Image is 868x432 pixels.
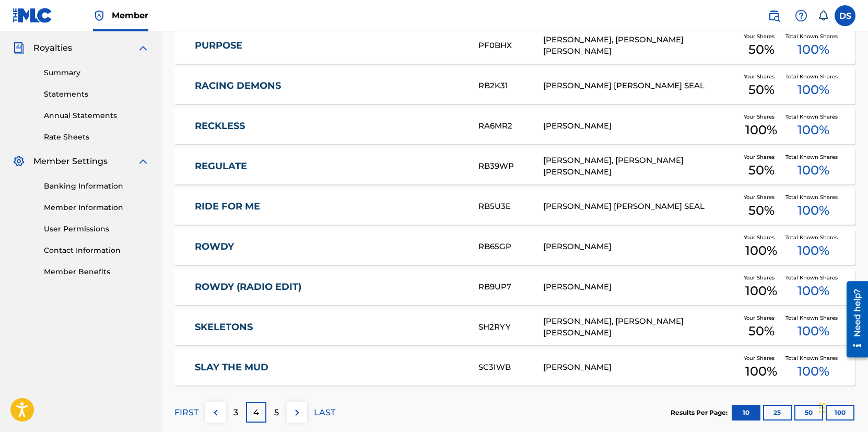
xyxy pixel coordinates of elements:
div: Drag [819,392,825,424]
span: Your Shares [744,32,779,40]
div: [PERSON_NAME] [543,361,737,373]
a: RECKLESS [195,120,464,132]
iframe: Chat Widget [816,382,868,432]
p: LAST [314,406,335,419]
button: 50 [794,405,823,421]
div: SC3IWB [478,361,543,373]
p: 5 [274,406,279,419]
span: Total Known Shares [785,193,842,201]
span: Total Known Shares [785,113,842,121]
p: Results Per Page: [671,408,730,417]
a: Member Benefits [44,266,149,277]
span: 50 % [748,201,775,220]
img: expand [137,155,149,168]
span: 100 % [745,121,777,139]
p: 3 [233,406,238,419]
a: Statements [44,89,149,100]
span: 100 % [745,362,777,381]
span: 100 % [797,80,829,99]
div: PF0BHX [478,40,543,52]
div: RB9UP7 [478,281,543,293]
span: Your Shares [744,314,779,322]
a: RACING DEMONS [195,80,464,92]
div: [PERSON_NAME] [543,120,737,132]
div: [PERSON_NAME], [PERSON_NAME] [PERSON_NAME] [543,155,737,178]
a: ROWDY [195,241,464,253]
div: RB5U3E [478,201,543,213]
p: FIRST [174,406,198,419]
span: 100 % [797,161,829,180]
a: REGULATE [195,160,464,172]
img: help [795,9,807,22]
span: Your Shares [744,233,779,241]
div: [PERSON_NAME] [PERSON_NAME] SEAL [543,201,737,213]
span: 50 % [748,161,775,180]
span: Total Known Shares [785,354,842,362]
a: RIDE FOR ME [195,201,464,213]
img: search [768,9,780,22]
div: RB65GP [478,241,543,253]
span: Your Shares [744,153,779,161]
a: PURPOSE [195,40,464,52]
span: 50 % [748,80,775,99]
img: right [291,406,303,419]
div: [PERSON_NAME] [543,281,737,293]
a: SKELETONS [195,321,464,333]
span: 100 % [797,282,829,300]
span: 100 % [797,121,829,139]
span: 100 % [797,241,829,260]
div: Notifications [818,10,828,21]
span: Total Known Shares [785,32,842,40]
span: Total Known Shares [785,314,842,322]
div: [PERSON_NAME], [PERSON_NAME] [PERSON_NAME] [543,34,737,57]
div: [PERSON_NAME] [PERSON_NAME] SEAL [543,80,737,92]
img: Member Settings [13,155,25,168]
a: SLAY THE MUD [195,361,464,373]
span: Your Shares [744,73,779,80]
div: SH2RYY [478,321,543,333]
span: Your Shares [744,113,779,121]
img: Royalties [13,42,25,54]
img: expand [137,42,149,54]
span: Total Known Shares [785,153,842,161]
a: Banking Information [44,181,149,192]
img: MLC Logo [13,8,53,23]
span: 100 % [797,40,829,59]
div: RB2K31 [478,80,543,92]
span: 100 % [797,322,829,341]
a: Member Information [44,202,149,213]
button: 10 [732,405,760,421]
span: Your Shares [744,354,779,362]
span: Royalties [33,42,72,54]
img: left [209,406,222,419]
div: RA6MR2 [478,120,543,132]
a: Contact Information [44,245,149,256]
a: Rate Sheets [44,132,149,143]
div: [PERSON_NAME] [543,241,737,253]
a: Summary [44,67,149,78]
span: Member Settings [33,155,108,168]
span: 100 % [745,282,777,300]
span: 50 % [748,40,775,59]
span: Your Shares [744,193,779,201]
p: 4 [253,406,259,419]
a: Public Search [764,5,784,26]
span: 100 % [797,201,829,220]
a: ROWDY (RADIO EDIT) [195,281,464,293]
span: 100 % [797,362,829,381]
div: [PERSON_NAME], [PERSON_NAME] [PERSON_NAME] [543,316,737,339]
div: User Menu [835,5,855,26]
a: User Permissions [44,224,149,235]
span: 50 % [748,322,775,341]
span: Total Known Shares [785,73,842,80]
span: Total Known Shares [785,274,842,282]
div: Help [791,5,812,26]
div: RB39WP [478,160,543,172]
iframe: Resource Center [839,276,868,363]
img: Top Rightsholder [93,9,105,22]
span: Total Known Shares [785,233,842,241]
span: 100 % [745,241,777,260]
